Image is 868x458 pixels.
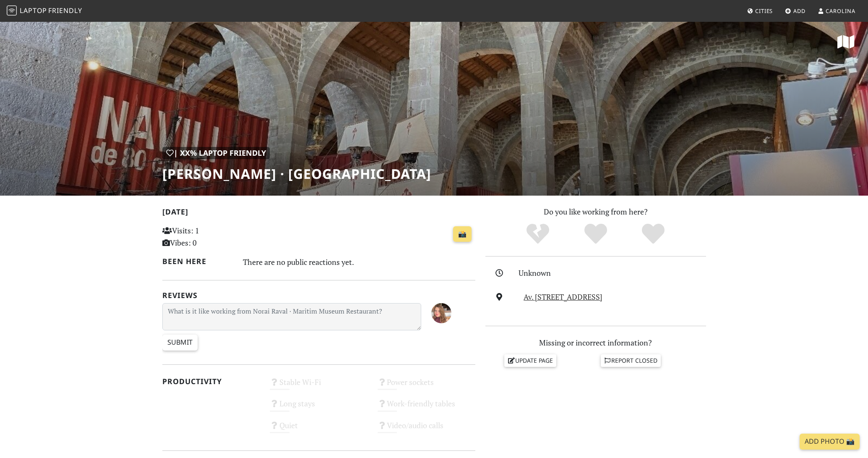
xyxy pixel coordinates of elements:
span: Cities [755,7,773,15]
div: Definitely! [624,222,682,246]
img: LaptopFriendly [7,5,17,16]
a: Carolina [814,3,859,18]
span: Laptop [20,6,47,15]
input: Submit [162,335,198,351]
h2: [DATE] [162,207,475,220]
a: Cities [743,3,776,18]
div: Long stays [265,397,373,418]
a: Av. [STREET_ADDRESS] [524,292,602,302]
h1: [PERSON_NAME] · [GEOGRAPHIC_DATA] [162,166,431,182]
div: Stable Wi-Fi [265,375,373,397]
a: Update page [504,354,556,367]
div: Video/audio calls [373,419,480,440]
div: No [509,222,567,246]
h2: Reviews [162,291,475,300]
span: Add [793,7,805,15]
div: Power sockets [373,375,480,397]
h2: Been here [162,257,233,266]
div: Unknown [519,267,711,279]
h2: Productivity [162,377,260,386]
div: Quiet [265,419,373,440]
a: 📸 [453,226,472,242]
div: Work-friendly tables [373,397,480,418]
a: LaptopFriendly LaptopFriendly [7,4,82,18]
div: Yes [567,222,625,246]
span: Carolina [826,7,855,15]
a: Add [782,3,809,18]
div: | XX% Laptop Friendly [162,147,270,159]
img: 6773-carolina.jpg [431,303,451,323]
span: Friendly [48,6,82,15]
div: There are no public reactions yet. [243,255,475,269]
p: Do you like working from here? [485,206,706,218]
p: Missing or incorrect information? [485,337,706,349]
a: Report closed [601,354,661,367]
p: Visits: 1 Vibes: 0 [162,225,260,249]
a: Add Photo 📸 [800,434,860,450]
